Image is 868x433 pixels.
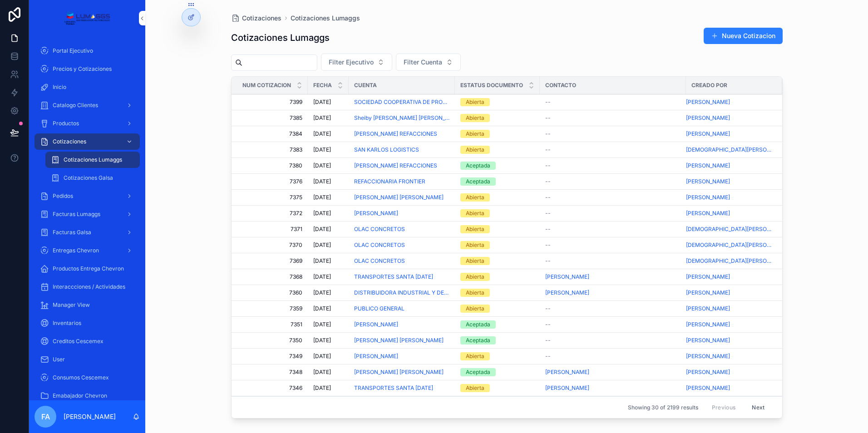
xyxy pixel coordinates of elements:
span: -- [545,162,551,169]
span: -- [545,130,551,138]
a: REFACCIONARIA FRONTIER [354,178,449,185]
a: Facturas Galsa [35,224,140,241]
span: [PERSON_NAME] [686,162,730,169]
span: [PERSON_NAME] [354,210,398,217]
a: Abierta [460,193,534,202]
span: [DATE] [313,337,331,344]
a: [PERSON_NAME] [686,210,730,217]
span: -- [545,210,551,217]
span: -- [545,146,551,153]
a: [PERSON_NAME] [686,98,730,106]
a: PUBLICO GENERAL [354,305,449,312]
a: [DATE] [313,194,343,201]
a: Cotizaciones Lumaggs [45,152,140,168]
a: [PERSON_NAME] [686,130,771,138]
span: Cotizaciones Lumaggs [64,156,122,163]
button: Select Button [321,54,392,71]
a: [DEMOGRAPHIC_DATA][PERSON_NAME] [686,226,771,233]
a: [PERSON_NAME] [545,289,681,296]
a: [PERSON_NAME] [686,321,730,328]
a: [PERSON_NAME] [686,353,771,360]
a: [PERSON_NAME] [686,178,730,185]
a: Abierta [460,209,534,217]
a: [DATE] [313,321,343,328]
span: Facturas Lumaggs [53,211,100,218]
span: OLAC CONCRETOS [354,257,405,265]
span: [PERSON_NAME] [354,353,398,360]
a: [PERSON_NAME] [PERSON_NAME] [354,337,444,344]
a: User [35,351,140,368]
a: [PERSON_NAME] [354,321,449,328]
span: TRANSPORTES SANTA [DATE] [354,273,433,280]
a: -- [545,162,681,169]
a: [PERSON_NAME] [PERSON_NAME] [354,194,449,201]
a: Abierta [460,146,534,154]
a: [PERSON_NAME] [PERSON_NAME] [354,369,449,376]
a: Cotizaciones [231,14,281,23]
a: [PERSON_NAME] [PERSON_NAME] [354,194,444,201]
span: Precios y Cotizaciones [53,65,112,73]
a: 7384 [242,130,302,138]
a: [DATE] [313,146,343,153]
span: 7348 [242,369,302,376]
a: Entregas Chevron [35,242,140,259]
span: [DATE] [313,146,331,153]
a: -- [545,353,681,360]
span: 7380 [242,162,302,169]
a: [PERSON_NAME] [545,273,589,280]
div: Abierta [466,352,484,360]
span: [PERSON_NAME] [686,114,730,122]
span: [DATE] [313,257,331,265]
a: [DATE] [313,289,343,296]
a: -- [545,98,681,106]
a: [DEMOGRAPHIC_DATA][PERSON_NAME] [686,146,771,153]
span: 7383 [242,146,302,153]
div: Abierta [466,273,484,281]
span: [DATE] [313,241,331,249]
a: Aceptada [460,177,534,186]
a: OLAC CONCRETOS [354,241,449,249]
div: Aceptada [466,368,490,376]
a: [PERSON_NAME] [545,369,681,376]
a: [PERSON_NAME] [686,337,771,344]
div: Abierta [466,257,484,265]
span: Sheiby [PERSON_NAME] [PERSON_NAME] [PERSON_NAME] [354,114,449,122]
span: [DATE] [313,369,331,376]
a: [DATE] [313,369,343,376]
div: Abierta [466,146,484,154]
span: [PERSON_NAME] [545,369,589,376]
span: [DEMOGRAPHIC_DATA][PERSON_NAME] [686,241,771,249]
a: [DEMOGRAPHIC_DATA][PERSON_NAME] [686,257,771,265]
span: [DATE] [313,273,331,280]
a: [PERSON_NAME] [545,273,681,280]
span: [DATE] [313,353,331,360]
a: [DATE] [313,210,343,217]
a: 7350 [242,337,302,344]
a: 7351 [242,321,302,328]
span: 7372 [242,210,302,217]
a: [DATE] [313,178,343,185]
a: -- [545,226,681,233]
a: 7349 [242,353,302,360]
a: 7359 [242,305,302,312]
a: 7385 [242,114,302,122]
a: [PERSON_NAME] [545,289,589,296]
span: [PERSON_NAME] [354,321,398,328]
a: [DATE] [313,98,343,106]
span: Interaccciones / Actividades [53,283,125,290]
a: 7368 [242,273,302,280]
span: [DATE] [313,178,331,185]
a: [PERSON_NAME] [686,321,771,328]
button: Select Button [396,54,461,71]
a: [PERSON_NAME] [686,353,730,360]
div: Aceptada [466,336,490,344]
a: Cotizaciones [35,133,140,150]
a: DISTRIBUIDORA INDUSTRIAL Y DE LUBRICANTES CAMPOS [354,289,449,296]
span: SOCIEDAD COOPERATIVA DE PRODUCCION PESQUERA RIBEREÑA LEYES DE REFORMA [354,98,449,106]
a: [PERSON_NAME] [686,305,730,312]
a: PUBLICO GENERAL [354,305,404,312]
